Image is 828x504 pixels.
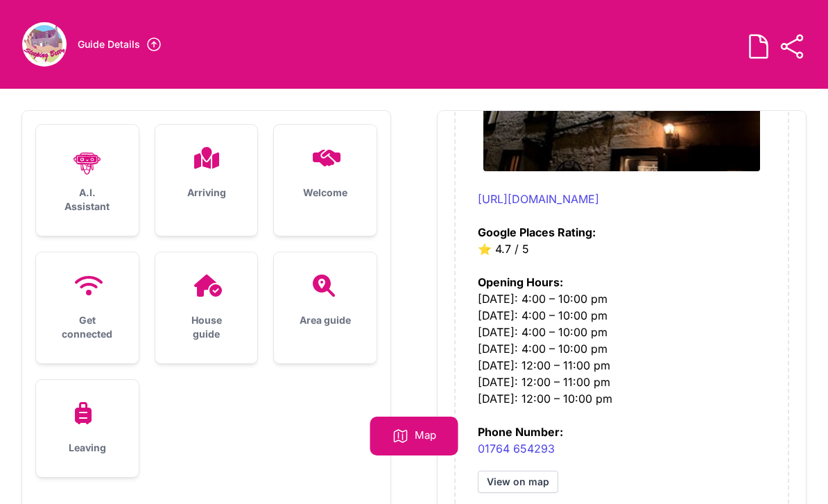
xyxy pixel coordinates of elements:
h3: Arriving [178,186,236,200]
a: Area guide [274,252,377,349]
a: House guide [155,252,258,363]
a: A.I. Assistant [36,125,139,236]
a: View on map [478,471,558,493]
a: Get connected [36,252,139,363]
a: Arriving [155,125,258,222]
div: [DATE]: 4:00 – 10:00 pm [DATE]: 4:00 – 10:00 pm [DATE]: 4:00 – 10:00 pm [DATE]: 4:00 – 10:00 pm [... [478,257,766,407]
a: Guide Details [78,36,162,53]
a: [URL][DOMAIN_NAME] [478,192,599,206]
a: Welcome [274,125,377,222]
h3: A.I. Assistant [58,186,117,214]
h3: Guide Details [78,37,140,51]
strong: Phone Number: [478,425,563,439]
h3: House guide [178,313,236,341]
div: ⭐️ 4.7 / 5 [478,191,766,257]
p: Map [415,428,436,444]
h3: Welcome [296,186,354,200]
strong: Opening Hours: [478,275,563,289]
h3: Leaving [58,441,117,455]
a: 01764 654293 [478,442,555,455]
a: Leaving [36,380,139,477]
img: nt2x019yozjycju47h374bl4lzrf [22,22,67,67]
h3: Get connected [58,313,117,341]
strong: Google Places Rating: [478,225,596,239]
h3: Area guide [296,313,354,327]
